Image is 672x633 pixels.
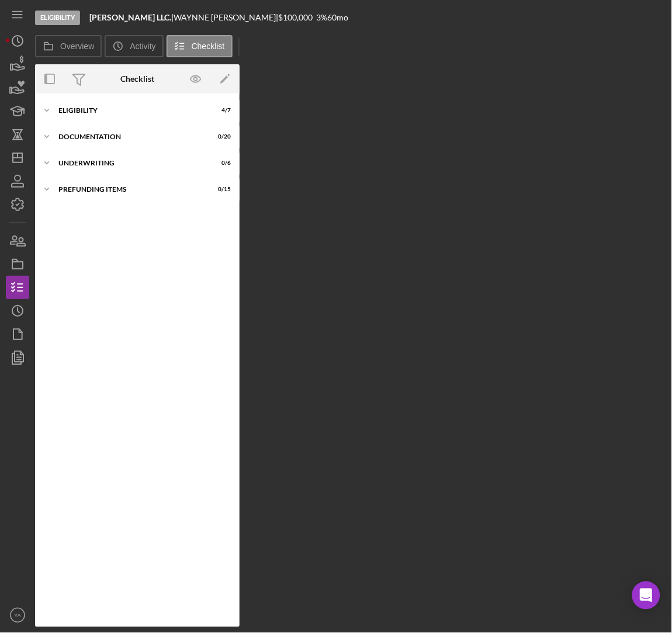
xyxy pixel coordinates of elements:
[316,13,327,22] div: 3 %
[58,186,202,193] div: Prefunding Items
[167,35,233,57] button: Checklist
[210,186,231,193] div: 0 / 15
[89,13,174,22] div: |
[130,41,155,51] label: Activity
[35,35,102,57] button: Overview
[174,13,278,22] div: WAYNNE [PERSON_NAME] |
[210,160,231,167] div: 0 / 6
[327,13,348,22] div: 60 mo
[632,582,660,610] div: Open Intercom Messenger
[210,133,231,140] div: 0 / 20
[89,12,171,22] b: [PERSON_NAME] LLC.
[58,107,202,114] div: Eligibility
[14,613,22,619] text: YA
[278,12,313,22] span: $100,000
[192,41,225,51] label: Checklist
[58,160,202,167] div: Underwriting
[58,133,202,140] div: Documentation
[60,41,94,51] label: Overview
[35,11,80,25] div: Eligibility
[120,74,154,84] div: Checklist
[210,107,231,114] div: 4 / 7
[6,604,29,627] button: YA
[105,35,163,57] button: Activity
